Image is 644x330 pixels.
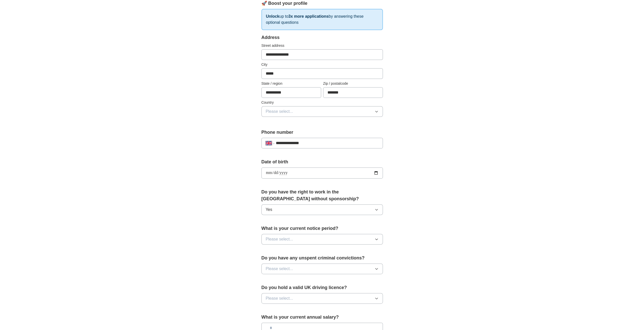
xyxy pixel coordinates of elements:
button: Yes [261,204,383,215]
span: Yes [266,207,272,213]
label: Do you have the right to work in the [GEOGRAPHIC_DATA] without sponsorship? [261,189,383,202]
button: Please select... [261,293,383,304]
label: What is your current notice period? [261,225,383,232]
label: Phone number [261,129,383,136]
label: Do you hold a valid UK driving licence? [261,284,383,291]
label: Zip / postalcode [323,81,383,86]
label: State / region [261,81,321,86]
label: Street address [261,43,383,48]
button: Please select... [261,263,383,274]
label: Date of birth [261,159,383,165]
label: City [261,62,383,67]
span: Please select... [266,295,293,301]
div: Address [261,34,383,41]
p: up to by answering these optional questions [261,9,383,30]
span: Please select... [266,266,293,272]
label: What is your current annual salary? [261,314,383,321]
button: Please select... [261,106,383,117]
label: Country [261,100,383,105]
span: Please select... [266,108,293,115]
button: Please select... [261,234,383,245]
strong: Unlock [266,14,279,18]
strong: 3x more applications [288,14,328,18]
span: Please select... [266,236,293,242]
label: Do you have any unspent criminal convictions? [261,255,383,261]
